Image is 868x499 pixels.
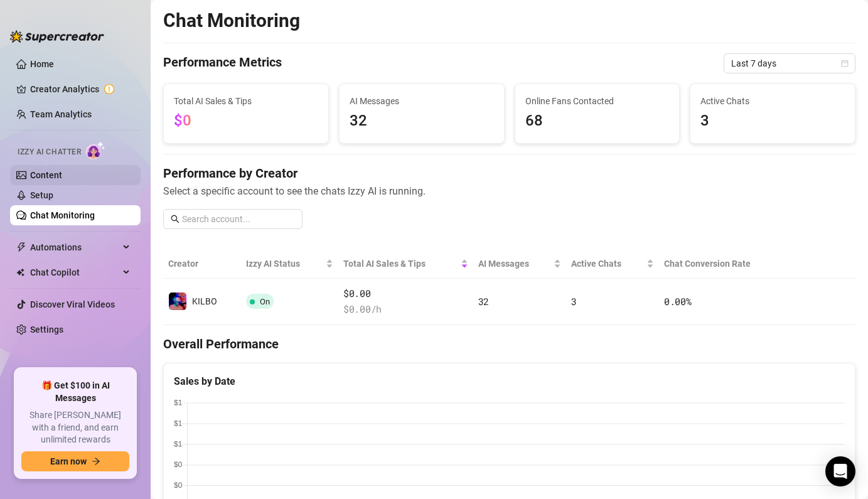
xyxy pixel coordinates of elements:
[343,257,458,271] span: Total AI Sales & Tips
[92,457,100,466] span: arrow-right
[571,295,577,308] span: 3
[30,262,119,282] span: Chat Copilot
[169,292,186,310] img: KILBO
[163,249,241,279] th: Creator
[10,30,104,43] img: logo-BBDzfeDw.svg
[525,94,670,108] span: Online Fans Contacted
[50,456,87,466] span: Earn now
[163,335,855,353] h4: Overall Performance
[664,295,692,308] span: 0.00 %
[21,451,129,471] button: Earn nowarrow-right
[30,79,131,99] a: Creator Analytics exclamation-circle
[30,237,119,257] span: Automations
[338,249,473,279] th: Total AI Sales & Tips
[478,257,552,271] span: AI Messages
[163,9,300,33] h2: Chat Monitoring
[174,112,191,129] span: $0
[525,109,670,133] span: 68
[659,249,786,279] th: Chat Conversion Rate
[30,299,115,309] a: Discover Viral Videos
[30,210,95,220] a: Chat Monitoring
[343,302,468,317] span: $ 0.00 /h
[30,59,54,69] a: Home
[478,295,489,308] span: 32
[825,456,855,486] div: Open Intercom Messenger
[260,297,270,306] span: On
[30,109,92,119] a: Team Analytics
[16,268,24,277] img: Chat Copilot
[566,249,658,279] th: Active Chats
[182,212,295,226] input: Search account...
[30,190,53,200] a: Setup
[731,54,848,73] span: Last 7 days
[841,60,849,67] span: calendar
[30,170,62,180] a: Content
[350,94,494,108] span: AI Messages
[246,257,323,271] span: Izzy AI Status
[163,183,855,199] span: Select a specific account to see the chats Izzy AI is running.
[18,146,81,158] span: Izzy AI Chatter
[174,94,318,108] span: Total AI Sales & Tips
[174,373,845,389] div: Sales by Date
[86,141,105,159] img: AI Chatter
[30,325,63,335] a: Settings
[163,53,282,73] h4: Performance Metrics
[241,249,338,279] th: Izzy AI Status
[163,164,855,182] h4: Performance by Creator
[343,286,468,301] span: $0.00
[571,257,643,271] span: Active Chats
[473,249,567,279] th: AI Messages
[171,215,179,223] span: search
[16,242,26,252] span: thunderbolt
[21,380,129,404] span: 🎁 Get $100 in AI Messages
[21,409,129,446] span: Share [PERSON_NAME] with a friend, and earn unlimited rewards
[350,109,494,133] span: 32
[192,296,217,306] span: KILBO
[700,94,845,108] span: Active Chats
[700,109,845,133] span: 3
